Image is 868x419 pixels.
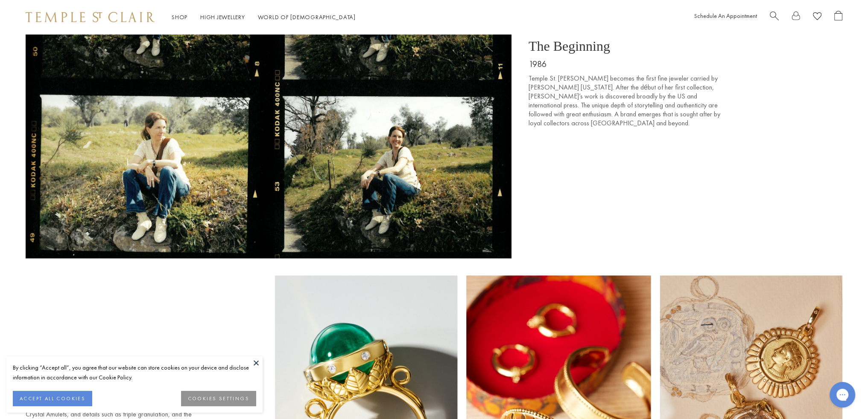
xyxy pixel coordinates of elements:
button: COOKIES SETTINGS [181,391,256,406]
div: By clicking “Accept all”, you agree that our website can store cookies on your device and disclos... [13,363,256,382]
nav: Main navigation [172,12,356,23]
a: View Wishlist [813,11,821,24]
a: High JewelleryHigh Jewellery [200,13,245,21]
iframe: Gorgias live chat messenger [825,379,859,410]
p: 1986 [529,58,721,69]
a: World of [DEMOGRAPHIC_DATA]World of [DEMOGRAPHIC_DATA] [258,13,356,21]
a: Open Shopping Bag [834,11,842,24]
p: The Beginning [529,38,721,54]
a: ShopShop [172,13,187,21]
p: Temple St. [PERSON_NAME] becomes the first fine jeweler carried by [PERSON_NAME] [US_STATE]. Afte... [529,74,721,127]
img: Temple St. Clair [26,12,155,22]
a: Search [770,11,779,24]
button: ACCEPT ALL COOKIES [13,391,92,406]
a: Schedule An Appointment [694,12,757,20]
